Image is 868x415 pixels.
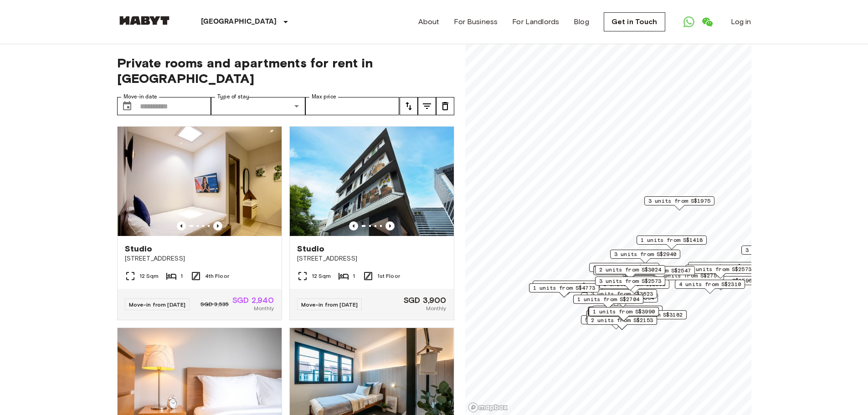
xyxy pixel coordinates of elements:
div: Map marker [529,283,599,297]
button: Choose date [118,97,136,115]
div: Map marker [637,236,707,250]
label: Type of stay [217,93,249,101]
img: Marketing picture of unit SG-01-110-044_001 [290,127,454,236]
span: 3 units from S$1480 [692,262,754,271]
div: Map marker [573,295,643,309]
a: Mapbox logo [468,402,508,413]
span: Private rooms and apartments for rent in [GEOGRAPHIC_DATA] [117,55,454,86]
span: 5 units from S$1680 [585,316,647,324]
label: Max price [312,93,336,101]
span: Move-in from [DATE] [301,301,358,308]
button: Previous image [213,221,222,231]
span: 1 units from S$1418 [641,236,703,244]
span: SGD 3,900 [404,296,446,304]
div: Map marker [593,266,667,280]
img: Habyt [117,16,172,25]
span: 1 units from S$3182 [621,311,683,319]
span: 12 Sqm [139,272,159,280]
div: Map marker [589,307,659,321]
a: About [418,16,440,27]
div: Map marker [644,196,714,210]
div: Map marker [688,262,758,276]
div: Map marker [586,310,657,324]
span: 3 units from S$1975 [648,197,710,205]
a: For Business [454,16,498,27]
button: Previous image [385,221,395,231]
span: 1 units from S$3990 [593,307,655,316]
div: Map marker [595,265,665,279]
span: [STREET_ADDRESS] [297,254,447,263]
div: Map marker [595,277,665,291]
span: 3 units from S$3623 [591,290,653,298]
div: Map marker [599,280,669,294]
span: 1st Floor [377,272,400,280]
a: Blog [574,16,589,27]
span: 2 units from S$3024 [599,266,661,274]
button: Previous image [177,221,186,231]
span: Studio [125,243,153,254]
img: Marketing picture of unit SG-01-110-033-001 [118,127,282,236]
div: Map marker [587,289,657,303]
button: tune [436,97,454,115]
span: Monthly [426,304,446,313]
div: Map marker [625,266,695,280]
div: Map marker [592,306,663,320]
a: Marketing picture of unit SG-01-110-044_001Previous imagePrevious imageStudio[STREET_ADDRESS]12 S... [289,126,454,320]
div: Map marker [610,250,680,264]
span: 1 units from S$4773 [533,284,595,292]
p: [GEOGRAPHIC_DATA] [201,16,277,27]
span: 12 Sqm [312,272,331,280]
span: 1 [353,272,355,280]
span: 1 units from S$4196 [537,281,599,289]
span: SGD 3,535 [200,300,229,308]
span: 1 units from S$2573 [689,265,751,273]
span: 4th Floor [205,272,229,280]
span: 1 [180,272,183,280]
a: Marketing picture of unit SG-01-110-033-001Previous imagePrevious imageStudio[STREET_ADDRESS]12 S... [117,126,282,320]
span: 3 units from S$1985 [593,263,655,272]
span: 3 units from S$2940 [614,250,676,258]
div: Map marker [533,281,603,295]
div: Map marker [675,280,745,294]
span: Studio [297,243,325,254]
div: Map marker [581,315,651,329]
button: tune [400,97,418,115]
span: 4 units from S$2310 [679,280,741,288]
span: Move-in from [DATE] [129,301,186,308]
label: Move-in date [123,93,157,101]
div: Map marker [588,307,658,321]
span: 3 units from S$2036 [745,246,807,254]
button: tune [418,97,436,115]
div: Map marker [616,310,687,324]
span: 5 units from S$1838 [596,306,658,314]
span: [STREET_ADDRESS] [125,254,274,263]
button: Previous image [349,221,358,231]
div: Map marker [588,293,658,307]
span: 1 units from S$2704 [577,295,639,303]
div: Map marker [685,265,755,279]
div: Map marker [589,263,659,277]
span: 3 units from S$2573 [599,277,661,285]
a: Open WhatsApp [680,13,698,31]
div: Map marker [741,246,812,260]
a: For Landlords [512,16,559,27]
span: SGD 2,940 [232,296,274,304]
span: Monthly [254,304,274,313]
a: Get in Touch [604,12,665,31]
a: Log in [731,16,751,27]
span: 1 units from S$2547 [629,266,691,275]
div: Map marker [588,307,658,322]
div: Map marker [587,316,657,330]
a: Open WeChat [698,13,716,31]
